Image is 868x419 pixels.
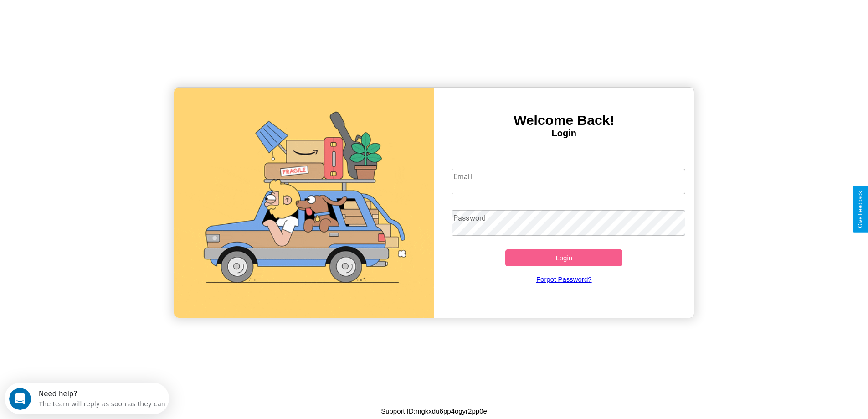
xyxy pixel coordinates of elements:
[4,4,169,29] div: Open Intercom Messenger
[9,388,31,410] iframe: Intercom live chat
[447,266,681,292] a: Forgot Password?
[434,113,694,128] h3: Welcome Back!
[381,405,487,417] p: Support ID: mgkxdu6pp4ogyr2pp0e
[34,8,161,15] div: Need help?
[5,383,169,414] iframe: Intercom live chat discovery launcher
[34,15,161,25] div: The team will reply as soon as they can
[857,191,863,228] div: Give Feedback
[505,249,622,266] button: Login
[434,128,694,139] h4: Login
[174,88,434,318] img: gif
